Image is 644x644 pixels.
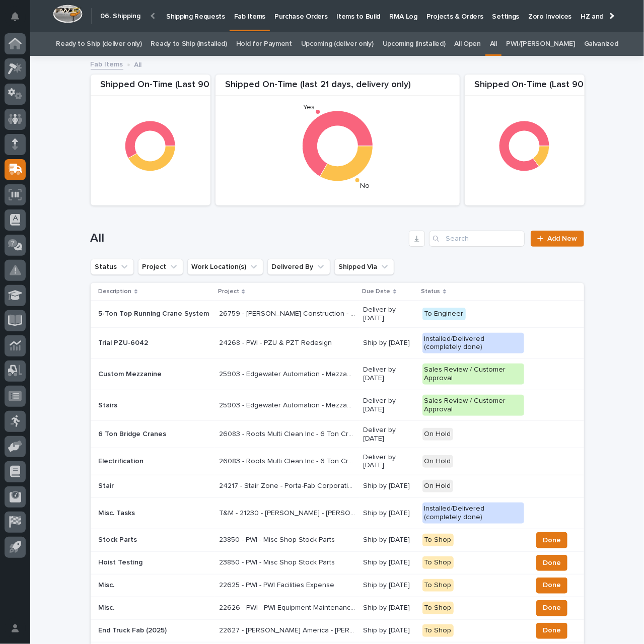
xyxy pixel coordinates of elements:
p: Ship by [DATE] [364,339,414,347]
p: 24217 - Stair Zone - Porta-Fab Corporation - Stair [219,480,357,490]
p: Deliver by [DATE] [364,306,414,323]
p: Deliver by [DATE] [364,453,414,470]
p: Ship by [DATE] [364,509,414,518]
p: Misc. [99,604,211,612]
p: Ship by [DATE] [364,558,414,567]
p: Ship by [DATE] [364,581,414,590]
p: 6 Ton Bridge Cranes [99,430,211,439]
div: On Hold [422,480,453,492]
a: All [490,32,497,56]
p: Ship by [DATE] [364,536,414,544]
p: Project [218,286,239,297]
div: To Shop [422,579,454,592]
a: Upcoming (deliver only) [301,32,374,56]
tr: Hoist Testing23850 - PWI - Misc Shop Stock Parts23850 - PWI - Misc Shop Stock Parts Ship by [DATE... [91,551,584,574]
div: To Engineer [422,308,466,320]
p: Deliver by [DATE] [364,366,414,383]
button: Done [536,623,567,639]
p: All [134,58,142,69]
a: Ready to Ship (deliver only) [56,32,141,56]
p: Misc. Tasks [99,509,211,518]
tr: Stair24217 - Stair Zone - Porta-Fab Corporation - Stair24217 - Stair Zone - Porta-Fab Corporation... [91,475,584,497]
p: 23850 - PWI - Misc Shop Stock Parts [219,534,337,544]
p: 24268 - PWI - PZU & PZT Redesign [219,337,334,347]
span: Done [543,557,561,569]
p: Stock Parts [99,536,211,544]
tr: Electrification26083 - Roots Multi Clean Inc - 6 Ton Crane Systems26083 - Roots Multi Clean Inc -... [91,448,584,475]
button: Delivered By [267,259,330,275]
span: Add New [548,235,578,242]
div: Shipped On-Time (Last 90 Days, delivery only) [91,80,210,96]
p: Ship by [DATE] [364,604,414,612]
a: Hold for Payment [236,32,292,56]
p: Electrification [99,457,211,466]
button: Work Location(s) [187,259,263,275]
div: Shipped On-Time (Last 90 days, installation only) [465,80,585,96]
tr: Stock Parts23850 - PWI - Misc Shop Stock Parts23850 - PWI - Misc Shop Stock Parts Ship by [DATE]T... [91,529,584,551]
div: Installed/Delivered (completely done) [422,333,525,354]
button: Project [138,259,183,275]
tr: Misc.22625 - PWI - PWI Facilities Expense22625 - PWI - PWI Facilities Expense Ship by [DATE]To Sh... [91,574,584,597]
div: Installed/Delivered (completely done) [422,503,525,524]
tr: Stairs25903 - Edgewater Automation - Mezzanine25903 - Edgewater Automation - Mezzanine Deliver by... [91,390,584,421]
button: Done [536,532,567,548]
p: 26083 - Roots Multi Clean Inc - 6 Ton Crane Systems [219,428,357,439]
span: Done [543,534,561,546]
div: Sales Review / Customer Approval [422,395,525,416]
p: 5-Ton Top Running Crane System [99,310,211,318]
tr: Trial PZU-604224268 - PWI - PZU & PZT Redesign24268 - PWI - PZU & PZT Redesign Ship by [DATE]Inst... [91,327,584,359]
a: Add New [531,231,584,247]
p: 23850 - PWI - Misc Shop Stock Parts [219,556,337,567]
tr: Misc.22626 - PWI - PWI Equipment Maintenance Expense22626 - PWI - PWI Equipment Maintenance Expen... [91,597,584,619]
p: Hoist Testing [99,558,211,567]
span: Done [543,579,561,591]
button: Done [536,578,567,594]
p: Stairs [99,401,211,410]
tr: Misc. TasksT&M - 21230 - [PERSON_NAME] - [PERSON_NAME] Personal ProjectsT&M - 21230 - [PERSON_NAM... [91,497,584,529]
tr: End Truck Fab (2025)22627 - [PERSON_NAME] America - [PERSON_NAME] Component Fab & Modification226... [91,619,584,642]
p: 22625 - PWI - PWI Facilities Expense [219,579,336,590]
div: Sales Review / Customer Approval [422,364,525,385]
p: Status [421,286,441,297]
a: Fab Items [91,58,123,69]
p: Stair [99,482,211,490]
p: Misc. [99,581,211,590]
p: Description [99,286,132,297]
button: Status [91,259,134,275]
span: Done [543,602,561,614]
div: To Shop [422,534,454,546]
a: Ready to Ship (installed) [151,32,227,56]
h2: 06. Shipping [100,12,140,21]
button: Notifications [5,6,26,27]
div: On Hold [422,428,453,441]
p: 25903 - Edgewater Automation - Mezzanine [219,399,357,410]
p: Deliver by [DATE] [364,426,414,443]
tr: Custom Mezzanine25903 - Edgewater Automation - Mezzanine25903 - Edgewater Automation - Mezzanine ... [91,359,584,390]
div: To Shop [422,624,454,637]
div: Shipped On-Time (last 21 days, delivery only) [216,80,460,96]
p: Deliver by [DATE] [364,397,414,414]
div: To Shop [422,602,454,614]
p: Ship by [DATE] [364,626,414,635]
button: Done [536,555,567,571]
a: PWI/[PERSON_NAME] [506,32,575,56]
button: Done [536,600,567,616]
text: No [360,182,370,189]
p: 22626 - PWI - PWI Equipment Maintenance Expense [219,602,357,612]
p: Custom Mezzanine [99,370,211,379]
span: Done [543,624,561,636]
p: 26759 - Robinson Construction - Warsaw Public Works Street Department 5T Bridge Crane [219,308,357,318]
p: 26083 - Roots Multi Clean Inc - 6 Ton Crane Systems [219,455,357,466]
div: Notifications [13,12,26,28]
p: Due Date [363,286,391,297]
p: Trial PZU-6042 [99,339,211,347]
p: T&M - 21230 - Ryan Miller - Ryan Personal Projects [219,507,357,518]
p: Ship by [DATE] [364,482,414,490]
text: Yes [303,104,315,111]
h1: All [91,231,405,246]
div: On Hold [422,455,453,468]
div: Search [429,231,525,247]
p: End Truck Fab (2025) [99,626,211,635]
a: Galvanized [584,32,618,56]
p: 25903 - Edgewater Automation - Mezzanine [219,368,357,379]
